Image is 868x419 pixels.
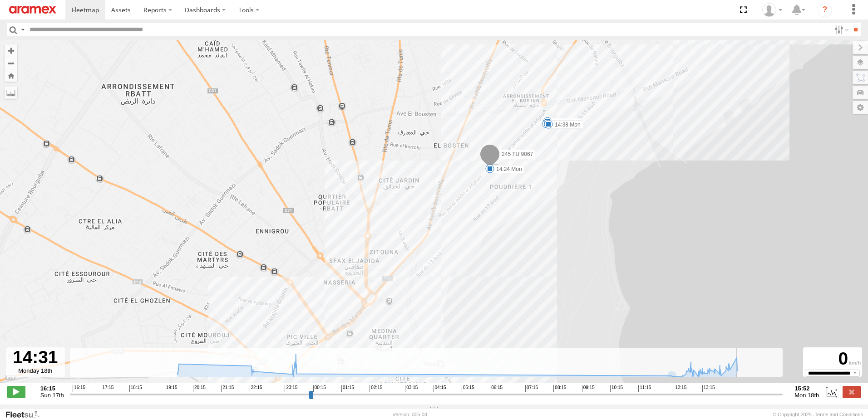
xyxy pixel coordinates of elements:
[285,385,297,392] span: 23:15
[702,385,715,392] span: 13:15
[5,86,17,99] label: Measure
[525,385,538,392] span: 07:15
[5,44,17,57] button: Zoom in
[490,165,525,173] label: 14:24 Mon
[853,101,868,114] label: Map Settings
[101,385,113,392] span: 17:15
[610,385,623,392] span: 10:15
[818,3,832,17] i: ?
[5,69,17,82] button: Zoom Home
[462,385,474,392] span: 05:15
[759,3,785,17] div: Ahmed Khanfir
[405,385,418,392] span: 03:15
[129,385,142,392] span: 18:15
[165,385,178,392] span: 19:15
[831,23,850,36] label: Search Filter Options
[674,385,686,392] span: 12:15
[40,392,64,399] span: Sun 17th Aug 2025
[5,57,17,69] button: Zoom out
[341,385,354,392] span: 01:15
[393,412,427,417] div: Version: 305.03
[370,385,382,392] span: 02:15
[794,392,819,399] span: Mon 18th Aug 2025
[773,412,863,417] div: © Copyright 2025 -
[638,385,651,392] span: 11:15
[815,412,863,417] a: Terms and Conditions
[9,6,56,14] img: aramex-logo.svg
[547,118,582,126] label: 23:46 Sun
[434,385,446,392] span: 04:15
[5,410,47,419] a: Visit our Website
[19,23,26,36] label: Search Query
[7,386,25,398] label: Play/Stop
[73,385,85,392] span: 16:15
[193,385,206,392] span: 20:15
[843,386,861,398] label: Close
[313,385,326,392] span: 00:15
[502,151,533,157] span: 245 TU 9067
[490,385,503,392] span: 06:15
[582,385,595,392] span: 09:15
[553,385,566,392] span: 08:15
[40,385,64,392] strong: 16:15
[250,385,262,392] span: 22:15
[794,385,819,392] strong: 15:52
[221,385,234,392] span: 21:15
[548,121,583,129] label: 14:38 Mon
[804,349,861,370] div: 0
